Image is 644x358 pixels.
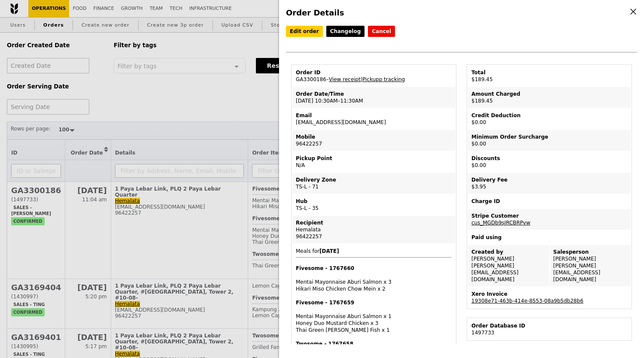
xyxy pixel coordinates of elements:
td: GA3300186 [292,66,455,86]
div: Total [471,69,627,76]
td: $0.00 [468,130,631,151]
a: cus_MGDb9sJRCBRPvw [471,220,530,226]
td: [PERSON_NAME] [PERSON_NAME][EMAIL_ADDRESS][DOMAIN_NAME] [468,245,549,286]
div: Recipient [296,219,452,226]
td: $189.45 [468,87,631,108]
td: [EMAIL_ADDRESS][DOMAIN_NAME] [292,109,455,129]
div: Mobile [296,133,452,140]
div: Credit Deduction [471,112,627,119]
td: $0.00 [468,152,631,172]
div: 96422257 [296,233,452,240]
td: $3.95 [468,173,631,194]
div: Mentai Mayonnaise Aburi Salmon x 3 Hikari Miso Chicken Chow Mein x 2 [296,265,452,292]
button: Cancel [368,26,395,37]
div: Paid using [471,234,627,241]
td: 96422257 [292,130,455,151]
td: $189.45 [468,66,631,86]
a: Pickupp tracking [362,76,405,82]
b: [DATE] [319,248,339,254]
td: TS-L - 71 [292,173,455,194]
a: Changelog [326,26,365,37]
div: Delivery Zone [296,176,452,183]
div: Order ID [296,69,452,76]
td: [PERSON_NAME] [PERSON_NAME][EMAIL_ADDRESS][DOMAIN_NAME] [550,245,631,286]
span: – [326,76,329,82]
td: 1497733 [468,319,631,340]
a: View receipt [329,76,361,82]
div: Salesperson [553,249,628,255]
h4: Twosome - 1767658 [296,340,452,347]
div: Delivery Fee [471,176,627,183]
div: Email [296,112,452,119]
div: Amount Charged [471,91,627,97]
span: Order Details [286,8,344,17]
h4: Fivesome - 1767659 [296,299,452,306]
div: Discounts [471,155,627,162]
a: 19308e71-463b-414e-8553-08a9b5db28b6 [471,298,583,304]
span: | [361,76,405,82]
td: N/A [292,152,455,172]
div: Minimum Order Surcharge [471,133,627,140]
a: Edit order [286,26,323,37]
td: TS-L - 35 [292,194,455,215]
div: Pickup Point [296,155,452,162]
h4: Fivesome - 1767660 [296,265,452,272]
div: Stripe Customer [471,212,627,219]
div: Created by [471,249,546,255]
div: Xero Invoice [471,291,627,297]
td: [DATE] 10:30AM–11:30AM [292,87,455,108]
div: Charge ID [471,198,627,205]
div: Order Database ID [471,322,627,329]
td: $0.00 [468,109,631,129]
div: Order Date/Time [296,91,452,97]
div: Hub [296,198,452,205]
div: Hemalata [296,226,452,233]
div: Mentai Mayonnaise Aburi Salmon x 1 Honey Duo Mustard Chicken x 3 Thai Green [PERSON_NAME] Fish x 1 [296,299,452,334]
